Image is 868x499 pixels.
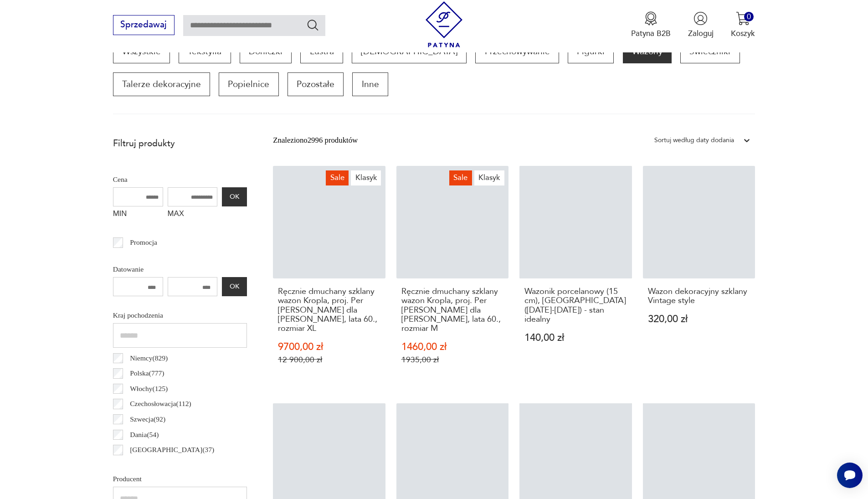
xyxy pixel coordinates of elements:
[130,367,164,379] p: Polska ( 777 )
[421,1,467,47] img: Patyna - sklep z meblami i dekoracjami vintage
[113,309,247,321] p: Kraj pochodzenia
[130,237,157,248] p: Promocja
[113,72,210,96] a: Talerze dekoracyjne
[168,206,218,224] label: MAX
[273,134,358,146] div: Znaleziono 2996 produktów
[744,12,754,21] div: 0
[278,342,380,352] p: 9700,00 zł
[306,18,319,31] button: Szukaj
[273,166,385,386] a: SaleKlasykRęcznie dmuchany szklany wazon Kropla, proj. Per Lütken dla Holmegaard, lata 60., rozmi...
[352,72,388,96] a: Inne
[130,383,168,395] p: Włochy ( 125 )
[631,11,671,39] a: Ikona medaluPatyna B2B
[278,355,380,365] p: 12 900,00 zł
[113,15,175,35] button: Sprzedawaj
[654,134,734,146] div: Sortuj według daty dodania
[288,72,344,96] a: Pozostałe
[130,398,191,410] p: Czechosłowacja ( 112 )
[130,444,214,456] p: [GEOGRAPHIC_DATA] ( 37 )
[113,22,175,29] a: Sprzedawaj
[130,352,168,364] p: Niemcy ( 829 )
[644,11,658,26] img: Ikona medalu
[113,263,247,275] p: Datowanie
[631,11,671,39] button: Patyna B2B
[222,187,247,206] button: OK
[130,459,163,471] p: Francja ( 34 )
[731,28,755,39] p: Koszyk
[113,138,247,149] p: Filtruj produkty
[837,463,863,488] iframe: Smartsupp widget button
[130,429,159,441] p: Dania ( 54 )
[524,287,627,324] h3: Wazonik porcelanowy (15 cm), [GEOGRAPHIC_DATA] ([DATE]-[DATE]) - stan idealny
[401,342,504,352] p: 1460,00 zł
[688,28,714,39] p: Zaloguj
[222,277,247,296] button: OK
[219,72,278,96] a: Popielnice
[401,355,504,365] p: 1935,00 zł
[401,287,504,334] h3: Ręcznie dmuchany szklany wazon Kropla, proj. Per [PERSON_NAME] dla [PERSON_NAME], lata 60., rozmi...
[519,166,632,386] a: Wazonik porcelanowy (15 cm), Victoria Austria (1904-1918) - stan idealnyWazonik porcelanowy (15 c...
[736,11,750,26] img: Ikona koszyka
[278,287,380,334] h3: Ręcznie dmuchany szklany wazon Kropla, proj. Per [PERSON_NAME] dla [PERSON_NAME], lata 60., rozmi...
[113,206,163,224] label: MIN
[524,333,627,343] p: 140,00 zł
[648,314,750,324] p: 320,00 zł
[113,174,247,185] p: Cena
[396,166,509,386] a: SaleKlasykRęcznie dmuchany szklany wazon Kropla, proj. Per Lütken dla Holmegaard, lata 60., rozmi...
[631,28,671,39] p: Patyna B2B
[693,11,708,26] img: Ikonka użytkownika
[688,11,714,39] button: Zaloguj
[731,11,755,39] button: 0Koszyk
[130,413,165,425] p: Szwecja ( 92 )
[648,287,750,306] h3: Wazon dekoracyjny szklany Vintage style
[113,473,247,485] p: Producent
[643,166,755,386] a: Wazon dekoracyjny szklany Vintage styleWazon dekoracyjny szklany Vintage style320,00 zł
